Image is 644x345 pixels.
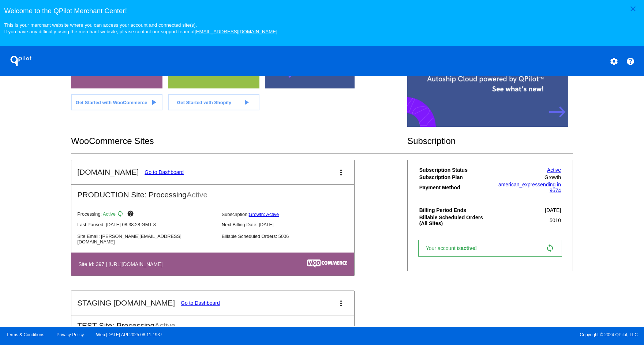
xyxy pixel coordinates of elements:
h2: TEST Site: Processing [71,315,354,330]
a: Terms & Conditions [6,332,44,337]
th: Payment Method [419,181,490,194]
img: c53aa0e5-ae75-48aa-9bee-956650975ee5 [307,259,347,268]
mat-icon: help [626,57,635,66]
p: Processing: [77,210,216,219]
h2: PRODUCTION Site: Processing [71,185,354,199]
a: Get Started with Shopify [168,94,259,110]
span: Your account is [426,245,484,251]
span: Get Started with Shopify [177,100,232,105]
p: Site Email: [PERSON_NAME][EMAIL_ADDRESS][DOMAIN_NAME] [77,234,216,244]
mat-icon: more_vert [337,168,345,177]
mat-icon: settings [610,57,618,66]
th: Subscription Status [419,167,490,173]
a: Get Started with WooCommerce [71,94,162,110]
mat-icon: play_arrow [149,98,158,107]
span: Active [103,212,116,217]
span: Get Started with WooCommerce [76,100,147,105]
a: Go to Dashboard [181,300,220,306]
mat-icon: sync [546,244,554,253]
h2: Subscription [407,136,573,146]
span: [DATE] [545,207,561,213]
span: american_express [498,182,540,187]
mat-icon: more_vert [337,299,345,308]
span: 5010 [550,217,561,223]
small: This is your merchant website where you can access your account and connected site(s). If you hav... [4,22,277,34]
a: american_expressending in 9674 [498,182,561,193]
span: Active [187,190,207,199]
mat-icon: play_arrow [242,98,251,107]
p: Subscription: [222,212,360,217]
p: Last Paused: [DATE] 08:38:28 GMT-8 [77,222,216,227]
h3: Welcome to the QPilot Merchant Center! [4,7,640,15]
h4: Site Id: 397 | [URL][DOMAIN_NAME] [78,261,166,267]
span: Growth [544,174,561,180]
h2: [DOMAIN_NAME] [77,168,139,177]
a: Active [547,167,561,173]
h2: STAGING [DOMAIN_NAME] [77,299,175,307]
a: Web:[DATE] API:2025.08.11.1937 [96,332,162,337]
a: Growth: Active [249,212,279,217]
p: Next Billing Date: [DATE] [222,222,360,227]
span: Active [154,321,175,330]
a: Your account isactive! sync [418,240,562,257]
span: Copyright © 2024 QPilot, LLC [328,332,638,337]
th: Billing Period Ends [419,207,490,213]
mat-icon: sync [117,210,126,219]
a: Privacy Policy [57,332,84,337]
h1: QPilot [6,54,35,68]
span: active! [461,245,480,251]
h2: WooCommerce Sites [71,136,407,146]
th: Billable Scheduled Orders (All Sites) [419,214,490,227]
a: Go to Dashboard [145,169,184,175]
p: Billable Scheduled Orders: 5006 [222,234,360,239]
a: [EMAIL_ADDRESS][DOMAIN_NAME] [195,29,277,34]
mat-icon: help [127,210,136,219]
mat-icon: close [629,4,637,13]
th: Subscription Plan [419,174,490,181]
